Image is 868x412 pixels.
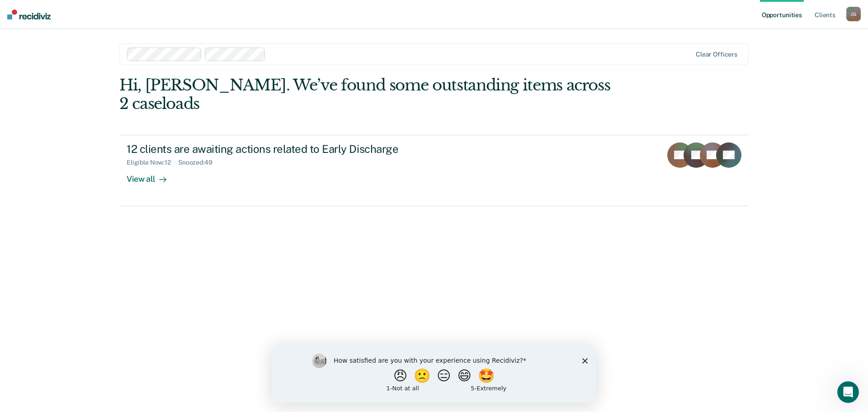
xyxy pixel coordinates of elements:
[127,142,444,156] div: 12 clients are awaiting actions related to Early Discharge
[178,159,220,166] div: Snoozed : 49
[837,381,859,403] iframe: Intercom live chat
[7,9,51,19] img: Recidiviz
[272,345,596,403] iframe: Survey by Kim from Recidiviz
[846,7,861,21] button: JG
[127,166,177,184] div: View all
[127,159,178,166] div: Eligible Now : 12
[119,135,749,206] a: 12 clients are awaiting actions related to Early DischargeEligible Now:12Snoozed:49View all
[846,7,861,21] div: J G
[119,76,623,113] div: Hi, [PERSON_NAME]. We’ve found some outstanding items across 2 caseloads
[696,51,737,58] div: Clear officers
